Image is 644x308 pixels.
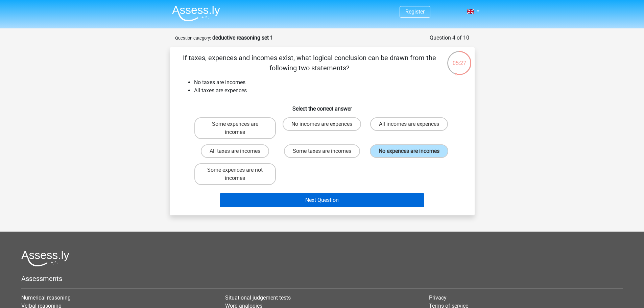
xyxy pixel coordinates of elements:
button: Next Question [220,193,424,207]
h6: Select the correct answer [181,100,464,112]
a: Situational judgement tests [225,294,291,301]
img: Assessly logo [21,251,69,266]
a: Privacy [429,294,447,301]
label: All taxes are incomes [201,144,269,158]
div: Question 4 of 10 [430,34,469,42]
a: Register [405,8,425,15]
li: All taxes are expences [194,87,464,95]
div: 05:27 [447,50,472,67]
strong: deductive reasoning set 1 [212,34,273,41]
label: All incomes are expences [370,117,448,131]
small: Question category: [175,35,211,41]
a: Numerical reasoning [21,294,71,301]
label: Some taxes are incomes [284,144,360,158]
label: No incomes are expences [283,117,361,131]
p: If taxes, expences and incomes exist, what logical conclusion can be drawn from the following two... [181,53,438,73]
label: Some expences are incomes [194,117,276,139]
h5: Assessments [21,275,623,283]
li: No taxes are incomes [194,78,464,87]
label: Some expences are not incomes [194,163,276,185]
label: No expences are incomes [370,144,448,158]
img: Assessly [172,5,220,21]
